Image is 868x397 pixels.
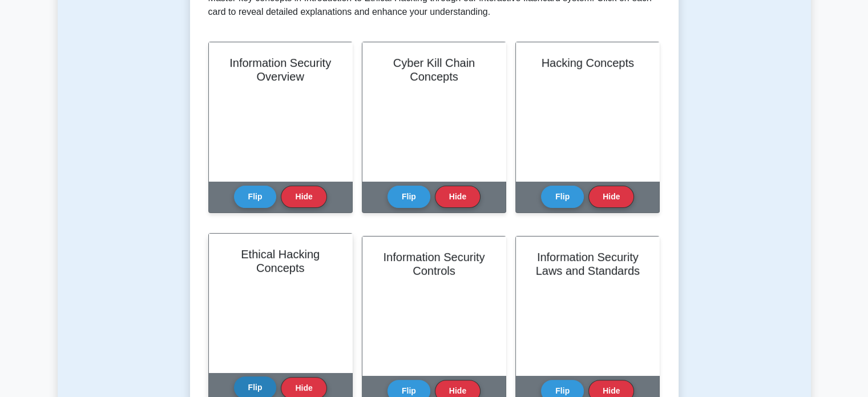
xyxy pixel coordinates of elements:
[588,186,634,208] button: Hide
[376,250,492,278] h2: Information Security Controls
[223,247,338,275] h2: Ethical Hacking Concepts
[281,186,326,208] button: Hide
[530,250,645,278] h2: Information Security Laws and Standards
[541,186,584,208] button: Flip
[435,186,481,208] button: Hide
[530,56,645,70] h2: Hacking Concepts
[223,56,338,83] h2: Information Security Overview
[376,56,492,83] h2: Cyber Kill Chain Concepts
[387,186,430,208] button: Flip
[234,186,277,208] button: Flip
